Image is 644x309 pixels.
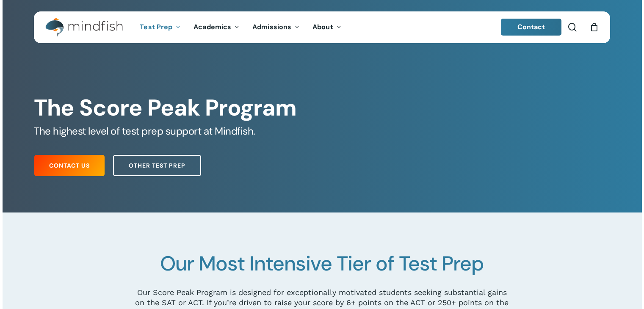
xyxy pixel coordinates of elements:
[306,24,348,31] a: About
[312,22,333,31] span: About
[49,161,90,170] span: Contact Us
[160,250,484,277] span: Our Most Intensive Tier of Test Prep
[246,24,306,31] a: Admissions
[34,11,610,43] header: Main Menu
[113,155,201,176] a: Other Test Prep
[252,22,291,31] span: Admissions
[34,155,105,176] a: Contact Us
[34,94,610,121] h1: The Score Peak Program
[501,19,562,36] a: Contact
[133,11,348,43] nav: Main Menu
[187,24,246,31] a: Academics
[589,22,599,32] a: Cart
[193,22,231,31] span: Academics
[129,161,185,170] span: Other Test Prep
[517,22,545,31] span: Contact
[140,22,172,31] span: Test Prep
[34,124,610,138] h5: The highest level of test prep support at Mindfish.
[133,24,187,31] a: Test Prep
